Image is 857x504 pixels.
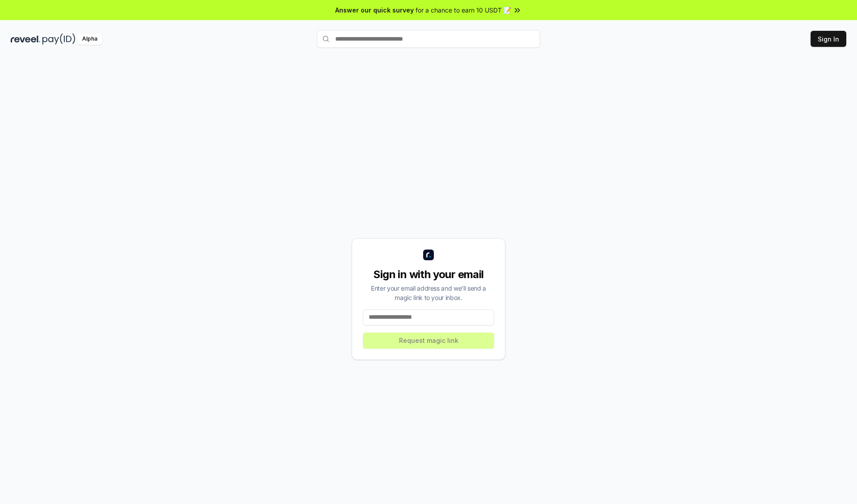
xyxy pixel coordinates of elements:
img: logo_small [423,250,434,260]
button: Sign In [811,31,846,47]
div: Enter your email address and we’ll send a magic link to your inbox. [363,283,494,302]
img: reveel_dark [11,33,41,45]
img: pay_id [42,33,75,45]
span: for a chance to earn 10 USDT 📝 [416,5,511,15]
div: Sign in with your email [363,267,494,282]
span: Answer our quick survey [335,5,414,15]
div: Alpha [77,33,102,45]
